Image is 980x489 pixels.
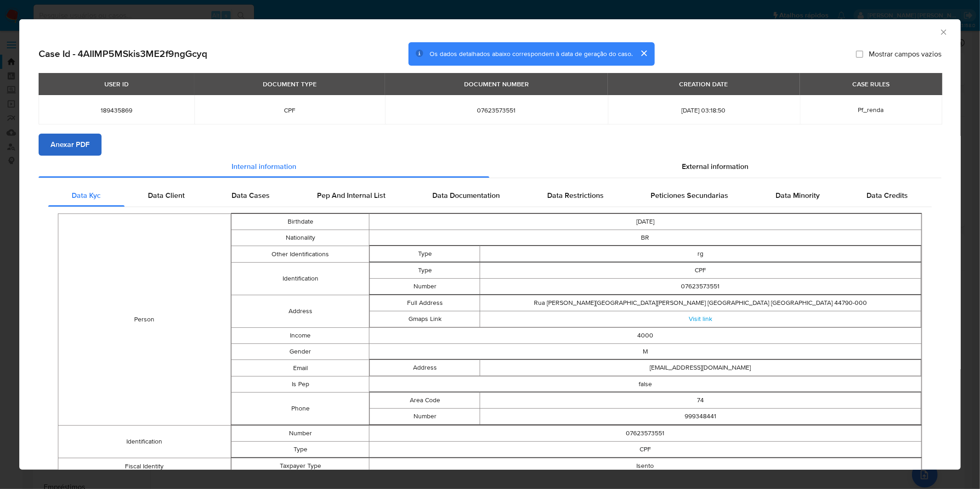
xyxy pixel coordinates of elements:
[50,106,183,114] span: 189435869
[480,246,921,262] td: rg
[867,190,908,201] span: Data Credits
[939,28,947,36] button: Fechar a janela
[148,190,185,201] span: Data Client
[19,19,961,470] div: closure-recommendation-modal
[51,135,90,155] span: Anexar PDF
[232,343,369,360] td: Gender
[232,441,369,457] td: Type
[99,76,134,92] div: USER ID
[58,425,231,458] td: Identification
[369,214,922,230] td: [DATE]
[232,295,369,327] td: Address
[689,314,712,323] a: Visit link
[369,425,922,441] td: 07623573551
[369,458,922,474] td: Isento
[369,343,922,360] td: M
[232,327,369,343] td: Income
[370,295,480,311] td: Full Address
[370,311,480,327] td: Gmaps Link
[232,230,369,246] td: Nationality
[370,246,480,262] td: Type
[847,76,895,92] div: CASE RULES
[58,458,231,474] td: Fiscal Identity
[430,49,633,58] span: Os dados detalhados abaixo correspondem à data de geração do caso.
[205,106,374,114] span: CPF
[232,246,369,262] td: Other Identifications
[370,262,480,278] td: Type
[776,190,820,201] span: Data Minority
[619,106,789,114] span: [DATE] 03:18:50
[39,156,941,178] div: Detailed info
[682,161,748,172] span: External information
[257,76,322,92] div: DOCUMENT TYPE
[232,458,369,474] td: Taxpayer Type
[858,105,884,114] span: Pf_renda
[547,190,604,201] span: Data Restrictions
[232,425,369,441] td: Number
[370,408,480,424] td: Number
[674,76,734,92] div: CREATION DATE
[369,230,922,246] td: BR
[433,190,500,201] span: Data Documentation
[369,327,922,343] td: 4000
[232,360,369,376] td: Email
[48,185,932,207] div: Detailed internal info
[856,50,863,57] input: Mostrar campos vazios
[480,262,921,278] td: CPF
[232,161,296,172] span: Internal information
[480,278,921,294] td: 07623573551
[370,360,480,376] td: Address
[651,190,729,201] span: Peticiones Secundarias
[396,106,596,114] span: 07623573551
[39,48,207,60] h2: Case Id - 4AIIMP5MSkis3ME2f9ngGcyq
[480,392,921,408] td: 74
[370,392,480,408] td: Area Code
[480,360,921,376] td: [EMAIL_ADDRESS][DOMAIN_NAME]
[370,278,480,294] td: Number
[39,134,102,156] button: Anexar PDF
[480,408,921,424] td: 999348441
[232,392,369,425] td: Phone
[232,214,369,230] td: Birthdate
[317,190,385,201] span: Pep And Internal List
[369,376,922,392] td: false
[72,190,101,201] span: Data Kyc
[232,376,369,392] td: Is Pep
[232,190,270,201] span: Data Cases
[58,214,231,425] td: Person
[459,76,534,92] div: DOCUMENT NUMBER
[633,42,655,64] button: cerrar
[232,262,369,295] td: Identification
[869,49,941,58] span: Mostrar campos vazios
[369,441,922,457] td: CPF
[480,295,921,311] td: Rua [PERSON_NAME][GEOGRAPHIC_DATA][PERSON_NAME] [GEOGRAPHIC_DATA] [GEOGRAPHIC_DATA] 44790-000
